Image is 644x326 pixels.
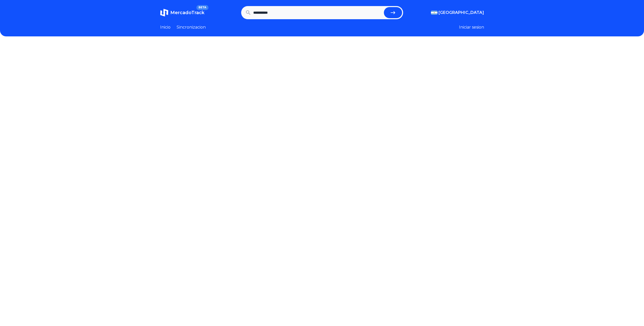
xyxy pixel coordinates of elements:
a: Inicio [160,24,171,30]
span: MercadoTrack [170,10,204,15]
span: BETA [196,5,208,10]
img: MercadoTrack [160,9,168,17]
button: [GEOGRAPHIC_DATA] [431,10,484,16]
a: MercadoTrackBETA [160,9,204,17]
img: Argentina [431,11,438,15]
a: Sincronizacion [177,24,206,30]
button: Iniciar sesion [459,24,484,30]
span: [GEOGRAPHIC_DATA] [439,10,484,16]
